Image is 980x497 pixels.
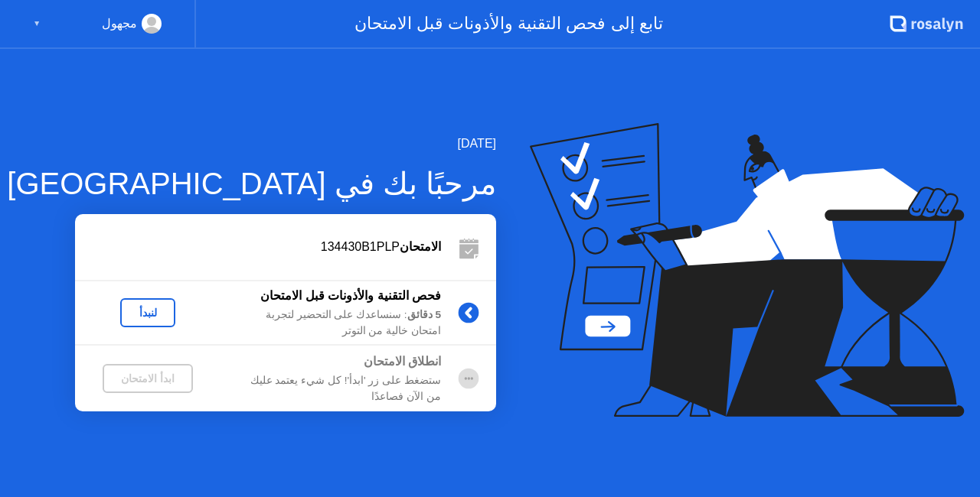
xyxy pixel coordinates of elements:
div: ستضغط على زر 'ابدأ'! كل شيء يعتمد عليك من الآن فصاعدًا [220,373,441,404]
div: 134430B1PLP [75,238,441,256]
div: لنبدأ [126,307,169,319]
b: فحص التقنية والأذونات قبل الامتحان [260,289,441,302]
div: ابدأ الامتحان [109,372,187,385]
b: 5 دقائق [407,309,441,320]
div: مرحبًا بك في [GEOGRAPHIC_DATA] [7,161,496,206]
b: انطلاق الامتحان [364,355,441,368]
button: لنبدأ [120,298,175,327]
b: الامتحان [400,240,441,253]
div: ▼ [33,14,41,34]
div: : سنساعدك على التحضير لتجربة امتحان خالية من التوتر [220,307,441,339]
button: ابدأ الامتحان [103,364,193,393]
div: مجهول [102,14,137,34]
div: [DATE] [7,135,496,153]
